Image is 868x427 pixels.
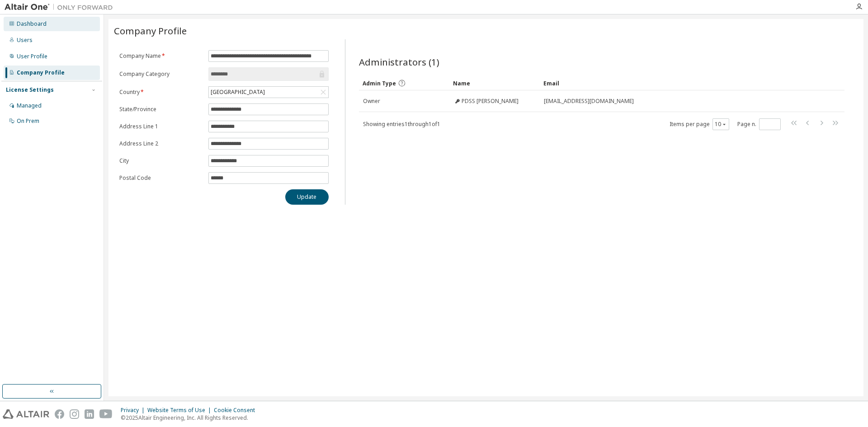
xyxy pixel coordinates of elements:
span: Showing entries 1 through 1 of 1 [363,120,440,128]
label: State/Province [119,106,203,113]
span: Administrators (1) [359,56,439,68]
div: Name [453,76,536,90]
img: altair_logo.svg [3,409,49,419]
div: Privacy [121,407,147,414]
label: City [119,157,203,164]
img: facebook.svg [55,409,64,419]
label: Address Line 1 [119,123,203,130]
div: [GEOGRAPHIC_DATA] [209,87,328,98]
div: On Prem [17,117,39,125]
div: Website Terms of Use [147,407,214,414]
label: Address Line 2 [119,140,203,147]
span: Page n. [737,118,781,130]
button: 10 [715,121,727,128]
div: Users [17,37,33,44]
img: Altair One [5,3,118,12]
span: Admin Type [363,80,396,87]
span: [EMAIL_ADDRESS][DOMAIN_NAME] [544,98,634,105]
div: Email [543,76,819,90]
label: Company Name [119,52,203,60]
img: instagram.svg [70,409,79,419]
label: Country [119,89,203,96]
div: Company Profile [17,69,65,76]
button: Update [285,189,329,205]
span: Items per page [670,118,729,130]
div: License Settings [6,86,54,94]
span: Company Profile [114,24,187,37]
div: Managed [17,102,42,109]
label: Company Category [119,70,203,78]
div: Cookie Consent [214,407,260,414]
div: [GEOGRAPHIC_DATA] [209,87,266,97]
div: User Profile [17,53,47,60]
label: Postal Code [119,174,203,182]
img: linkedin.svg [85,409,94,419]
img: youtube.svg [99,409,113,419]
span: PDSS [PERSON_NAME] [462,98,519,105]
div: Dashboard [17,20,47,28]
span: Owner [363,98,380,105]
p: © 2025 Altair Engineering, Inc. All Rights Reserved. [121,414,260,422]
